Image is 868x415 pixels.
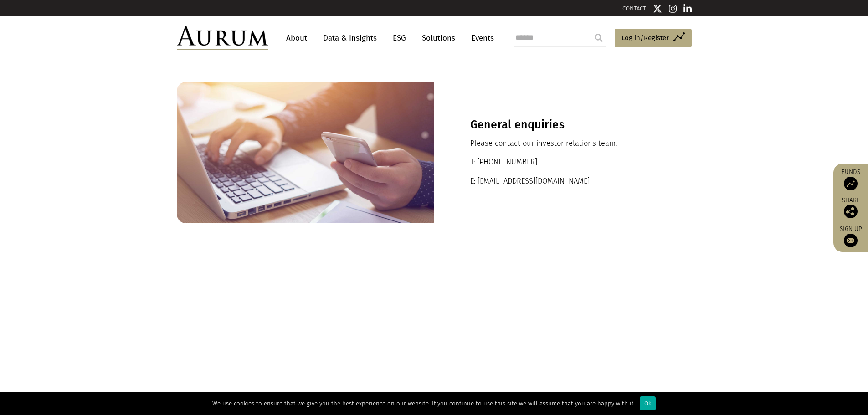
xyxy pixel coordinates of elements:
[683,4,692,13] img: Linkedin icon
[388,30,411,46] a: ESG
[467,30,494,46] a: Events
[282,30,312,46] a: About
[622,5,646,12] a: CONTACT
[615,29,692,48] a: Log in/Register
[470,156,656,168] p: T: [PHONE_NUMBER]
[640,396,656,410] div: Ok
[621,32,669,43] span: Log in/Register
[669,4,677,13] img: Instagram icon
[470,118,656,132] h3: General enquiries
[838,197,863,218] div: Share
[844,234,858,247] img: Sign up to our newsletter
[318,30,381,46] a: Data & Insights
[844,205,858,218] img: Share this post
[653,4,662,13] img: Twitter icon
[590,29,608,47] input: Submit
[844,177,858,190] img: Access Funds
[838,225,863,247] a: Sign up
[838,168,863,190] a: Funds
[417,30,460,46] a: Solutions
[177,26,268,50] img: Aurum
[470,175,656,187] p: E: [EMAIL_ADDRESS][DOMAIN_NAME]
[470,138,656,149] p: Please contact our investor relations team.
